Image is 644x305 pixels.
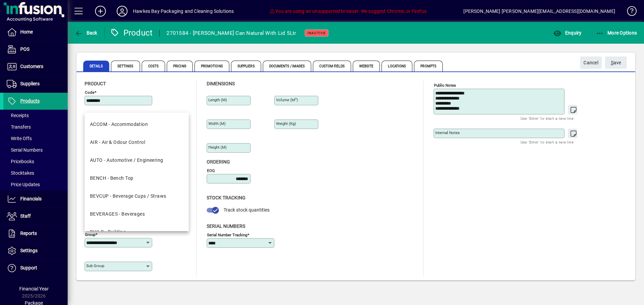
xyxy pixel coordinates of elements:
[194,61,229,71] span: Promotions
[20,46,29,52] span: POS
[605,57,627,69] button: Save
[382,61,412,71] span: Locations
[3,208,68,225] a: Staff
[207,81,235,86] span: Dimensions
[622,1,636,23] a: Knowledge Base
[133,6,234,17] div: Hawkes Bay Packaging and Cleaning Solutions
[208,97,227,102] mat-label: Length (m)
[313,61,351,71] span: Custom Fields
[73,27,99,39] button: Back
[208,121,226,126] mat-label: Width (m)
[435,130,460,135] mat-label: Internal Notes
[20,213,31,219] span: Staff
[83,61,109,71] span: Details
[263,61,312,71] span: Documents / Images
[224,207,270,213] span: Track stock quantities
[3,260,68,277] a: Support
[85,232,95,237] mat-label: Group
[594,27,639,39] button: More Options
[3,133,68,144] a: Write Offs
[85,169,189,187] mat-option: BENCH - Bench Top
[521,138,574,146] mat-hint: Use 'Enter' to start a new line
[90,157,163,164] div: AUTO - Automotive / Engineering
[85,115,189,133] mat-option: ACCOM - Accommodation
[20,248,38,253] span: Settings
[111,5,133,17] button: Profile
[596,30,637,36] span: More Options
[3,110,68,121] a: Receipts
[207,223,245,229] span: Serial Numbers
[3,225,68,242] a: Reports
[463,6,615,17] div: [PERSON_NAME] [PERSON_NAME][EMAIL_ADDRESS][DOMAIN_NAME]
[552,27,583,39] button: Enquiry
[7,124,31,130] span: Transfers
[207,159,230,165] span: Ordering
[85,133,189,151] mat-option: AIR - Air & Odour Control
[3,179,68,190] a: Price Updates
[20,29,33,35] span: Home
[90,121,148,128] div: ACCOM - Accommodation
[3,24,68,41] a: Home
[111,61,140,71] span: Settings
[580,57,602,69] button: Cancel
[3,191,68,208] a: Financials
[85,223,189,241] mat-option: BUILD - Building
[85,151,189,169] mat-option: AUTO - Automotive / Engineering
[90,175,133,182] div: BENCH - Bench Top
[20,98,40,104] span: Products
[85,205,189,223] mat-option: BEVERAGES - Beverages
[85,81,106,86] span: Product
[414,61,443,71] span: Prompts
[553,30,581,36] span: Enquiry
[3,121,68,133] a: Transfers
[85,90,94,95] mat-label: Code
[3,41,68,58] a: POS
[611,57,621,68] span: ave
[90,228,126,236] div: BUILD - Building
[20,231,37,236] span: Reports
[90,211,145,218] div: BEVERAGES - Beverages
[307,31,326,35] span: Inactive
[7,136,32,141] span: Write Offs
[3,242,68,259] a: Settings
[231,61,261,71] span: Suppliers
[167,61,193,71] span: Pricing
[85,187,189,205] mat-option: BEVCUP - Beverage Cups / Straws
[276,97,298,102] mat-label: Volume (m )
[68,27,105,39] app-page-header-button: Back
[3,144,68,156] a: Serial Numbers
[142,61,165,71] span: Costs
[276,121,296,126] mat-label: Weight (Kg)
[208,145,227,150] mat-label: Height (m)
[20,265,37,270] span: Support
[295,97,297,101] sup: 3
[7,113,29,118] span: Receipts
[110,27,153,38] div: Product
[353,61,380,71] span: Website
[20,81,40,86] span: Suppliers
[19,286,49,291] span: Financial Year
[75,30,97,36] span: Back
[90,193,166,200] div: BEVCUP - Beverage Cups / Straws
[7,182,40,187] span: Price Updates
[20,196,42,201] span: Financials
[20,64,43,69] span: Customers
[3,58,68,75] a: Customers
[521,114,574,122] mat-hint: Use 'Enter' to start a new line
[434,83,456,88] mat-label: Public Notes
[611,60,614,65] span: S
[583,57,598,68] span: Cancel
[90,5,111,17] button: Add
[3,156,68,167] a: Pricebooks
[3,75,68,92] a: Suppliers
[7,170,34,176] span: Stocktakes
[207,232,247,237] mat-label: Serial Number tracking
[86,263,104,268] mat-label: Sub group
[207,168,215,173] mat-label: EOQ
[270,8,428,14] span: You are using an unsupported browser. We suggest Chrome, or Firefox.
[7,147,43,153] span: Serial Numbers
[7,159,34,164] span: Pricebooks
[166,28,296,39] div: 2701584 - [PERSON_NAME] Can Natural With Lid 5Ltr
[3,167,68,179] a: Stocktakes
[207,195,246,200] span: Stock Tracking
